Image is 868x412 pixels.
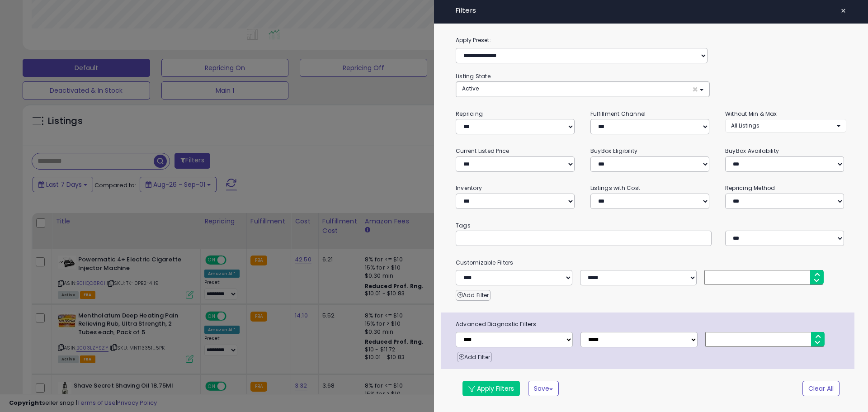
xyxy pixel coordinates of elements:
[456,110,483,118] small: Repricing
[449,319,854,329] span: Advanced Diagnostic Filters
[462,85,479,92] span: Active
[449,258,853,268] small: Customizable Filters
[837,5,850,17] button: ×
[590,147,637,155] small: BuyBox Eligibility
[692,85,698,94] span: ×
[449,221,853,231] small: Tags
[802,381,840,396] button: Clear All
[462,381,520,396] button: Apply Filters
[840,5,846,17] span: ×
[528,381,559,396] button: Save
[457,352,492,363] button: Add Filter
[456,147,509,155] small: Current Listed Price
[456,184,482,192] small: Inventory
[590,110,646,118] small: Fulfillment Channel
[449,35,853,45] label: Apply Preset:
[456,72,491,80] small: Listing State
[590,184,640,192] small: Listings with Cost
[456,7,846,14] h4: Filters
[725,119,846,132] button: All Listings
[456,290,491,301] button: Add Filter
[456,82,709,97] button: Active ×
[725,184,775,192] small: Repricing Method
[731,122,759,129] span: All Listings
[725,147,779,155] small: BuyBox Availability
[725,110,777,118] small: Without Min & Max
